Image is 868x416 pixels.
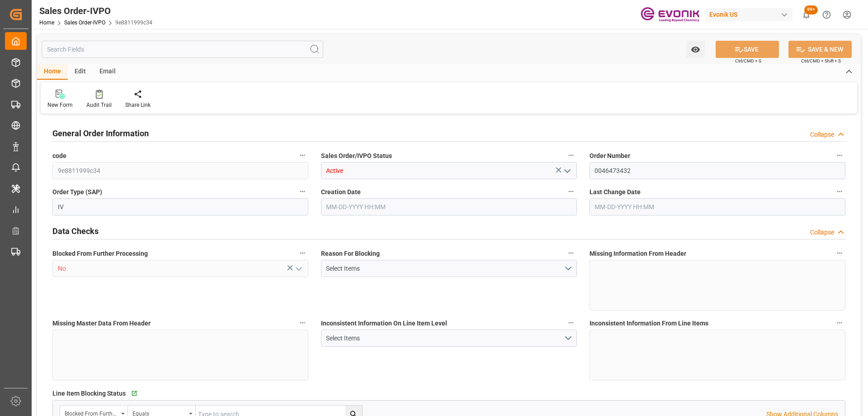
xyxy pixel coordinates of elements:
div: Evonik US [706,8,793,21]
div: Audit Trail [86,101,112,109]
div: New Form [47,101,73,109]
a: Sales Order-IVPO [64,19,105,26]
div: Email [93,64,123,80]
button: Last Change Date [834,186,845,197]
button: Sales Order/IVPO Status [565,149,577,161]
span: code [52,151,66,161]
button: show 100 new notifications [796,5,816,25]
button: Order Number [834,149,845,161]
h2: General Order Information [52,127,149,139]
span: Ctrl/CMD + S [735,57,761,64]
input: Search Fields [42,41,323,58]
button: open menu [291,262,305,276]
button: Help Center [816,5,837,25]
span: Reason For Blocking [321,249,380,258]
button: open menu [321,330,577,347]
div: Home [37,64,68,80]
div: Select Items [326,264,563,273]
button: Reason For Blocking [565,247,577,259]
button: Evonik US [706,6,796,23]
button: SAVE [716,41,779,58]
span: Blocked From Further Processing [52,249,148,258]
span: Order Type (SAP) [52,187,102,197]
span: Ctrl/CMD + Shift + S [801,57,841,64]
button: Missing Master Data From Header [297,317,308,329]
span: Order Number [590,151,630,161]
span: Creation Date [321,187,361,197]
button: SAVE & NEW [788,41,852,58]
h2: Data Checks [52,225,99,237]
span: Line Item Blocking Status [52,389,126,398]
img: Evonik-brand-mark-Deep-Purple-RGB.jpeg_1700498283.jpeg [641,7,699,23]
button: code [297,149,308,161]
span: Last Change Date [590,187,641,197]
span: Inconsistent Information From Line Items [590,319,708,328]
div: Edit [68,64,93,80]
input: MM-DD-YYYY HH:MM [321,198,577,215]
div: Select Items [326,334,563,343]
span: Inconsistent Information On Line Item Level [321,319,447,328]
div: Collapse [810,228,834,237]
button: open menu [321,260,577,277]
div: Share Link [125,101,151,109]
button: open menu [560,164,573,178]
button: Missing Information From Header [834,247,845,259]
div: Sales Order-IVPO [39,4,152,18]
button: Creation Date [565,186,577,197]
input: MM-DD-YYYY HH:MM [590,198,845,215]
button: Order Type (SAP) [297,186,308,197]
button: Inconsistent Information On Line Item Level [565,317,577,329]
button: open menu [686,41,705,58]
span: Sales Order/IVPO Status [321,151,392,161]
span: 99+ [804,5,818,14]
span: Missing Master Data From Header [52,319,151,328]
button: Blocked From Further Processing [297,247,308,259]
div: Collapse [810,130,834,139]
button: Inconsistent Information From Line Items [834,317,845,329]
a: Home [39,19,54,26]
span: Missing Information From Header [590,249,686,258]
